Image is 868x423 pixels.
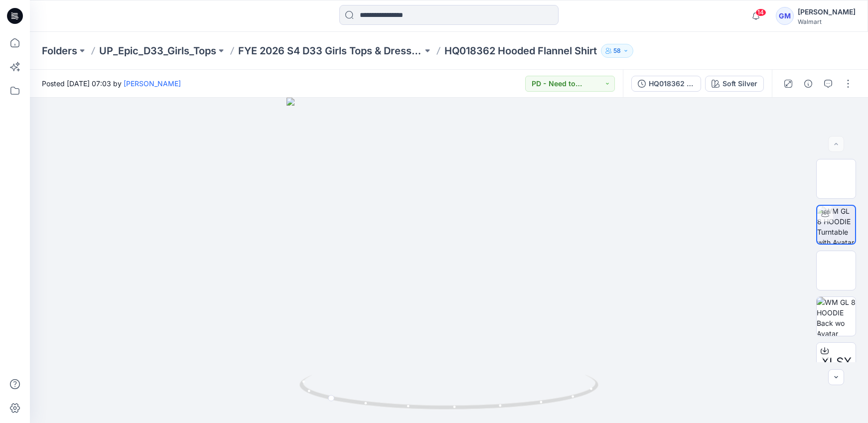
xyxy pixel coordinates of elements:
[444,44,597,58] p: HQ018362 Hooded Flannel Shirt
[613,45,621,56] p: 58
[817,297,856,336] img: WM GL 8 HOODIE Back wo Avatar
[798,18,856,25] div: Walmart
[723,78,757,89] div: Soft Silver
[42,44,77,58] a: Folders
[238,44,423,58] a: FYE 2026 S4 D33 Girls Tops & Dress Epic
[705,76,764,92] button: Soft Silver
[817,159,856,198] img: WM GL 8 HOODIE Colorway wo Avatar
[42,78,181,89] span: Posted [DATE] 07:03 by
[99,44,216,58] a: UP_Epic_D33_Girls_Tops
[798,6,856,18] div: [PERSON_NAME]
[776,7,794,25] div: GM
[649,78,695,89] div: HQ018362 Hooded Flannel Shirt_Full Colorway
[821,353,852,371] span: XLSX
[800,76,816,92] button: Details
[817,206,855,244] img: WM GL 8 HOODIE Turntable with Avatar
[124,79,181,88] a: [PERSON_NAME]
[755,8,766,16] span: 14
[601,44,633,58] button: 58
[631,76,701,92] button: HQ018362 Hooded Flannel Shirt_Full Colorway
